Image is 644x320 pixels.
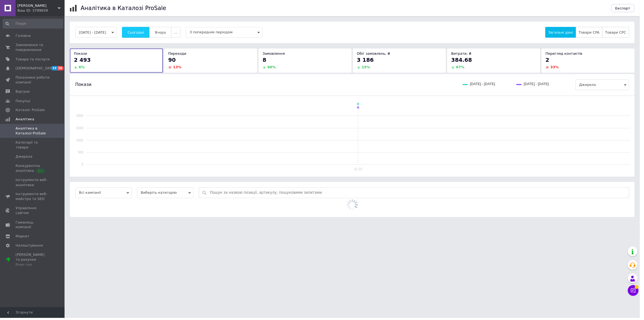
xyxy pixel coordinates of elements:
span: [DEMOGRAPHIC_DATA] [16,66,56,71]
span: Товари CPC [609,31,630,35]
span: 3 186 [359,57,376,63]
span: Всі кампанії [76,189,133,199]
button: ... [172,27,181,38]
button: Товари CPC [606,27,633,38]
span: Інструменти веб-майстра та SEO [16,193,50,203]
span: 67 % [459,66,467,70]
span: Вчора [156,31,167,35]
span: Гаманець компанії [16,221,50,231]
span: [PERSON_NAME] та рахунки [16,254,50,269]
span: ФОП Ковальчук Віталій Анатолійович [18,3,58,8]
span: 6 % [79,66,85,70]
span: Експорт [619,6,635,10]
span: Замовлення та повідомлення [16,43,50,53]
div: Prom топ [16,264,50,269]
span: 30 [58,66,64,71]
span: Каталог ProSale [16,108,45,113]
h1: Аналітика в Каталозі ProSale [81,5,167,11]
span: Переходи [169,52,187,56]
span: З попереднім періодом [187,27,264,38]
button: Загальні дані [549,27,580,38]
span: Витрати, ₴ [454,52,475,56]
span: Перегляд контактів [549,52,586,56]
button: Вчора [150,27,173,38]
span: Замовлення [264,52,287,56]
span: Маркет [16,235,29,240]
button: Експорт [615,4,639,12]
span: Відгуки [16,90,30,95]
span: Аналітика [16,118,34,122]
span: Товари та послуги [16,57,50,62]
span: 33 [51,66,58,71]
button: [DATE] - [DATE] [76,27,117,38]
input: Пошук [3,19,64,29]
span: Обіг замовлень, ₴ [359,52,393,56]
span: Загальні дані [552,31,577,35]
span: Конкурентна аналітика [16,164,50,174]
span: Налаштування [16,245,43,250]
button: Товари CPA [579,27,606,38]
span: Інструменти веб-аналітики [16,179,50,188]
span: Покази [74,52,88,56]
span: 13 % [174,66,183,70]
span: Категорії та товари [16,141,50,151]
span: 15 % [364,66,372,70]
text: 2000 [77,115,84,118]
span: Сьогодні [128,31,145,35]
span: Аналітика в Каталозі ProSale [16,127,50,137]
text: 1500 [77,127,84,131]
button: Чат з покупцем [632,287,643,298]
span: ... [175,31,179,35]
input: Пошук за назвою позиції, артикулу, пошуковими запитами [211,189,630,199]
span: Виберіть категорію [138,189,195,199]
span: Покупці [16,99,30,104]
text: 12.10 [356,168,364,172]
span: Покази [76,82,92,88]
span: Джерела [579,80,633,91]
span: Джерела [16,155,32,160]
span: Управління сайтом [16,207,50,217]
span: 384.68 [454,57,475,63]
text: 1000 [77,139,84,143]
span: Показники роботи компанії [16,76,50,85]
span: 60 % [269,66,278,70]
div: Ваш ID: 3799939 [18,8,65,13]
span: 33 % [554,66,562,70]
text: 500 [78,151,84,155]
button: Сьогодні [123,27,151,38]
span: 90 [169,57,177,63]
text: 0 [82,164,84,167]
span: Головна [16,34,31,38]
span: 2 [549,57,553,63]
span: 2 493 [74,57,91,63]
span: Товари CPA [582,31,603,35]
span: 8 [264,57,268,63]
